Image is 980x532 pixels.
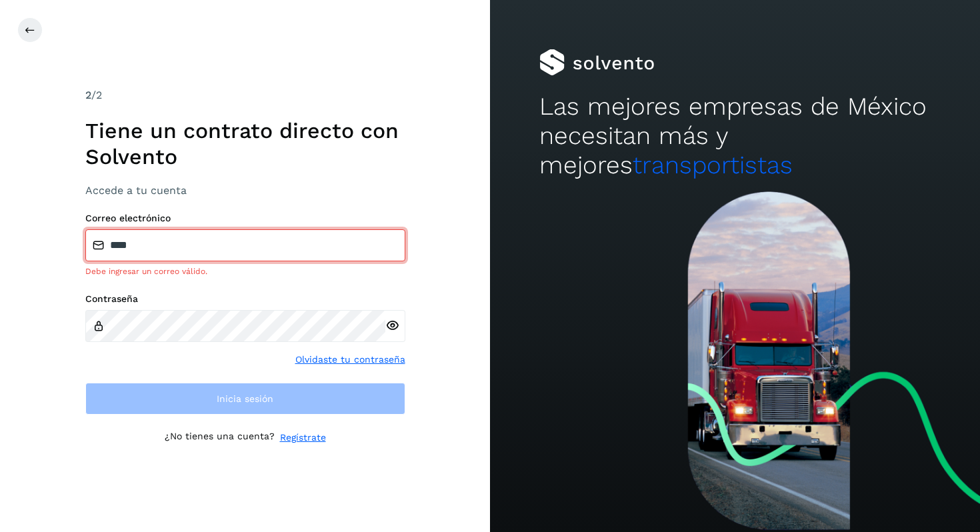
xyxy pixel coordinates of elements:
[85,184,405,197] h3: Accede a tu cuenta
[217,394,273,403] span: Inicia sesión
[295,353,405,367] a: Olvidaste tu contraseña
[85,265,405,277] div: Debe ingresar un correo válido.
[85,213,405,224] label: Correo electrónico
[280,431,326,445] a: Regístrate
[85,293,405,305] label: Contraseña
[85,89,91,101] span: 2
[539,92,931,181] h2: Las mejores empresas de México necesitan más y mejores
[85,87,405,103] div: /2
[85,383,405,415] button: Inicia sesión
[633,151,793,179] span: transportistas
[165,431,275,445] p: ¿No tienes una cuenta?
[85,118,405,169] h1: Tiene un contrato directo con Solvento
